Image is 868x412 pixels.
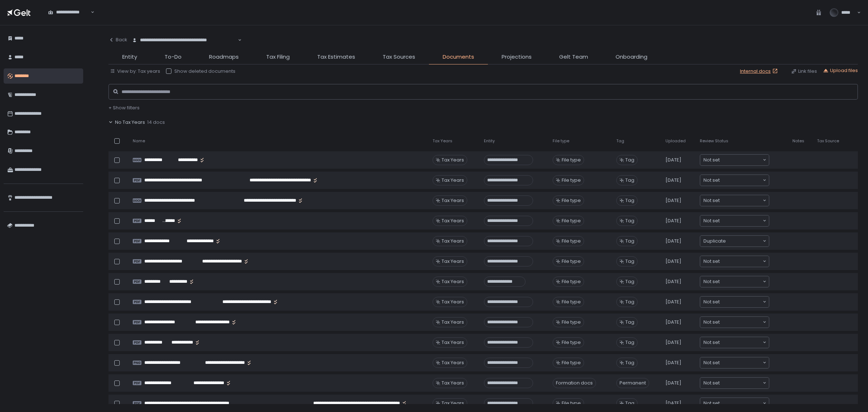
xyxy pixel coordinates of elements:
span: [DATE] [665,299,681,305]
span: Projections [502,53,532,61]
span: Tag [625,278,634,285]
span: Review Status [700,138,728,144]
span: [DATE] [665,339,681,346]
div: Search for option [43,5,94,20]
span: Uploaded [665,138,686,144]
span: Tax Years [442,319,464,325]
span: Tax Years [442,400,464,407]
span: Not set [703,156,720,164]
span: Not set [703,197,720,204]
div: Back [109,37,127,43]
span: Tax Years [442,238,464,244]
span: Tax Years [442,218,464,224]
span: Notes [792,138,804,144]
div: Search for option [127,33,242,48]
span: Tag [625,177,634,184]
div: Search for option [700,337,769,348]
span: 14 docs [147,119,165,126]
span: Not set [703,298,720,306]
input: Search for option [720,197,762,204]
span: File type [562,177,581,184]
span: Not set [703,258,720,265]
span: File type [562,319,581,325]
span: Tax Years [442,339,464,346]
input: Search for option [720,359,762,366]
div: Search for option [700,175,769,186]
span: Entity [484,138,495,144]
span: Tag [625,218,634,224]
span: Tax Years [442,258,464,265]
span: To-Do [165,53,182,61]
button: Back [109,33,127,47]
span: [DATE] [665,400,681,407]
span: File type [562,339,581,346]
div: Search for option [700,317,769,328]
span: Tag [625,339,634,346]
span: Tag [625,197,634,204]
span: Gelt Team [559,53,588,61]
div: Search for option [700,378,769,388]
div: Search for option [700,195,769,206]
span: File type [562,258,581,265]
span: Not set [703,400,720,407]
span: File type [562,278,581,285]
span: No Tax Years [115,119,145,126]
button: Upload files [823,67,858,74]
span: Tax Years [433,138,452,144]
span: Tag [625,360,634,366]
a: Internal docs [740,68,779,75]
span: [DATE] [665,197,681,204]
span: Tax Years [442,278,464,285]
span: [DATE] [665,278,681,285]
button: + Show filters [109,105,140,111]
span: Tax Years [442,177,464,184]
span: Tag [616,138,624,144]
span: Not set [703,319,720,326]
div: Search for option [700,256,769,267]
span: Tax Estimates [317,53,355,61]
span: Roadmaps [209,53,239,61]
span: + Show filters [109,104,140,111]
input: Search for option [720,177,762,184]
span: Tag [625,299,634,305]
input: Search for option [720,298,762,306]
span: Tax Years [442,299,464,305]
div: Search for option [700,398,769,409]
span: [DATE] [665,258,681,265]
span: Not set [703,379,720,387]
span: [DATE] [665,177,681,184]
div: Search for option [700,357,769,368]
input: Search for option [720,156,762,164]
input: Search for option [720,400,762,407]
input: Search for option [720,278,762,285]
input: Search for option [720,258,762,265]
span: Tag [625,400,634,407]
span: Tax Years [442,360,464,366]
span: File type [562,197,581,204]
span: [DATE] [665,157,681,163]
span: [DATE] [665,380,681,386]
div: Search for option [700,155,769,165]
button: View by: Tax years [110,68,160,75]
span: File type [562,157,581,163]
span: Tag [625,319,634,325]
span: File type [562,400,581,407]
span: Onboarding [616,53,647,61]
span: Tax Source [817,138,839,144]
span: File type [562,299,581,305]
span: [DATE] [665,360,681,366]
input: Search for option [726,237,762,245]
span: Not set [703,359,720,366]
input: Search for option [720,379,762,387]
div: Link files [791,68,817,75]
span: Name [133,138,145,144]
div: Search for option [700,297,769,307]
div: Search for option [700,215,769,226]
span: Tag [625,258,634,265]
span: Entity [122,53,137,61]
span: Not set [703,177,720,184]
